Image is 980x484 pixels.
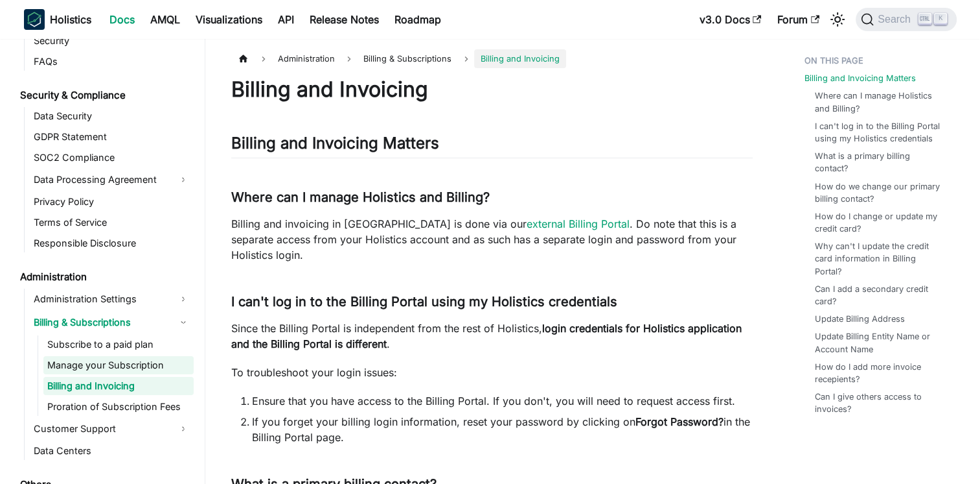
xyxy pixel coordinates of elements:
[24,9,45,30] img: Holistics
[827,9,848,30] button: Switch between dark and light mode (currently light mode)
[231,77,753,103] h1: Billing and Invoicing
[874,14,918,25] span: Search
[43,398,194,416] a: Proration of Subscription Fees
[30,213,194,232] a: Terms of Service
[804,72,916,84] a: Billing and Invoicing Matters
[270,9,302,30] a: API
[231,134,753,158] h2: Billing and Invoicing Matters
[30,149,194,167] a: SOC2 Compliance
[815,361,944,385] a: How do I add more invoice recepients?
[30,312,194,333] a: Billing & Subscriptions
[188,9,270,30] a: Visualizations
[387,9,449,30] a: Roadmap
[30,289,194,309] a: Administration Settings
[474,49,566,68] span: Billing and Invoicing
[635,415,724,428] strong: Forgot Password?
[815,180,944,205] a: How do we change our primary billing contact?
[50,12,91,27] b: Holistics
[302,9,387,30] a: Release Notes
[815,240,944,278] a: Why can't I update the credit card information in Billing Portal?
[231,49,753,68] nav: Breadcrumbs
[856,8,956,31] button: Search (Ctrl+K)
[815,120,944,145] a: I can't log in to the Billing Portal using my Holistics credentials
[231,49,256,68] a: Home page
[231,216,753,263] p: Billing and invoicing in [GEOGRAPHIC_DATA] is done via our . Do note that this is a separate acce...
[102,9,142,30] a: Docs
[271,49,341,68] span: Administration
[43,356,194,374] a: Manage your Subscription
[815,150,944,175] a: What is a primary billing contact?
[815,330,944,355] a: Update Billing Entity Name or Account Name
[24,9,91,30] a: HolisticsHolistics
[815,391,944,415] a: Can I give others access to invoices?
[231,189,753,206] h3: Where can I manage Holistics and Billing?
[815,210,944,235] a: How do I change or update my credit card?
[30,193,194,211] a: Privacy Policy
[142,9,188,30] a: AMQL
[252,393,753,409] li: Ensure that you have access to the Billing Portal. If you don't, you will need to request access ...
[30,53,194,71] a: FAQs
[30,418,194,439] a: Customer Support
[815,313,905,325] a: Update Billing Address
[16,86,194,104] a: Security & Compliance
[30,442,194,460] a: Data Centers
[527,217,630,230] a: external Billing Portal
[692,9,769,30] a: v3.0 Docs
[30,32,194,50] a: Security
[30,234,194,252] a: Responsible Disclosure
[43,377,194,395] a: Billing and Invoicing
[769,9,827,30] a: Forum
[815,90,944,114] a: Where can I manage Holistics and Billing?
[231,321,753,352] p: Since the Billing Portal is independent from the rest of Holistics, .
[16,268,194,286] a: Administration
[357,49,458,68] span: Billing & Subscriptions
[815,283,944,308] a: Can I add a secondary credit card?
[30,107,194,125] a: Data Security
[30,128,194,146] a: GDPR Statement
[934,13,947,25] kbd: K
[11,39,205,484] nav: Docs sidebar
[30,169,194,190] a: Data Processing Agreement
[252,414,753,445] li: If you forget your billing login information, reset your password by clicking on in the Billing P...
[231,294,753,310] h3: I can't log in to the Billing Portal using my Holistics credentials
[43,335,194,354] a: Subscribe to a paid plan
[231,365,753,380] p: To troubleshoot your login issues:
